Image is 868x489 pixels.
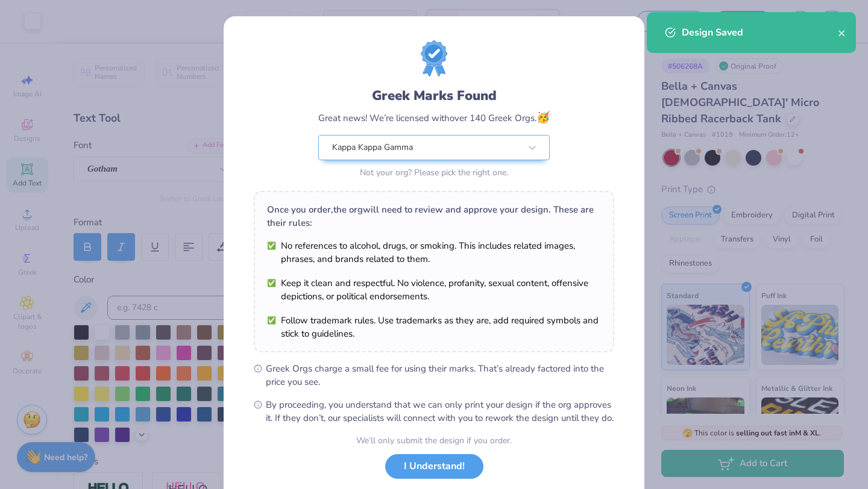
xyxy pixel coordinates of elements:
[318,110,550,126] div: Great news! We’re licensed with over 140 Greek Orgs.
[318,86,550,105] div: Greek Marks Found
[385,454,483,479] button: I Understand!
[267,239,601,266] li: No references to alcohol, drugs, or smoking. This includes related images, phrases, and brands re...
[318,166,550,179] div: Not your org? Please pick the right one.
[356,434,512,447] div: We’ll only submit the design if you order.
[266,362,614,388] span: Greek Orgs charge a small fee for using their marks. That’s already factored into the price you see.
[536,110,550,125] span: 🥳
[421,40,447,76] img: license-marks-badge.png
[838,25,846,40] button: close
[266,398,614,425] span: By proceeding, you understand that we can only print your design if the org approves it. If they ...
[682,25,838,40] div: Design Saved
[267,314,601,340] li: Follow trademark rules. Use trademarks as they are, add required symbols and stick to guidelines.
[267,276,601,303] li: Keep it clean and respectful. No violence, profanity, sexual content, offensive depictions, or po...
[267,203,601,229] div: Once you order, the org will need to review and approve your design. These are their rules:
